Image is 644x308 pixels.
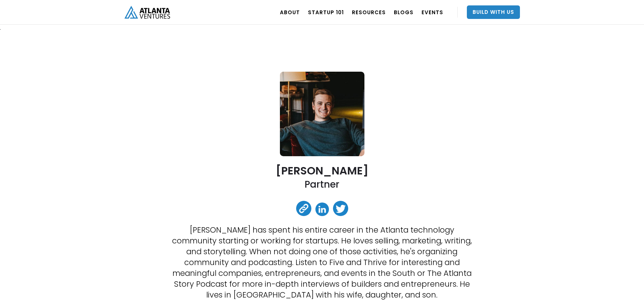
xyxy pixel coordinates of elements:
[467,5,520,19] a: Build With Us
[352,3,386,22] a: RESOURCES
[394,3,413,22] a: BLOGS
[305,178,339,191] h2: Partner
[280,3,300,22] a: ABOUT
[308,3,344,22] a: Startup 101
[276,165,368,176] h2: [PERSON_NAME]
[422,3,443,22] a: EVENTS
[171,224,472,300] p: [PERSON_NAME] has spent his entire career in the Atlanta technology community starting or working...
